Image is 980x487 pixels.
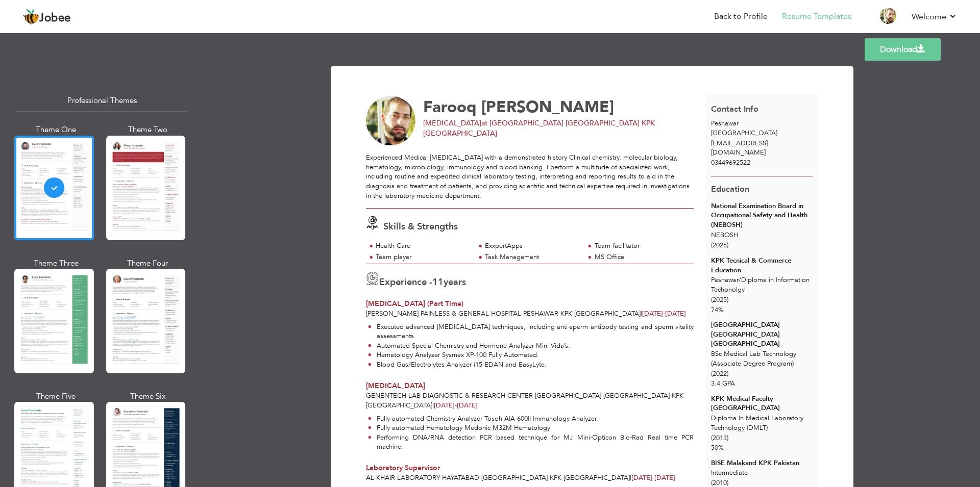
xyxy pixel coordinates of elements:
a: Download [865,38,941,61]
li: Automated Special Chemistry and Hormone Analyzer Mini Vida’s. [368,341,694,351]
span: (2022) [711,369,728,378]
span: - [455,401,457,410]
div: Theme Four [108,258,188,269]
div: Task Management [485,252,578,262]
span: | [641,309,642,318]
a: Welcome [912,11,957,23]
div: Theme Six [108,391,188,402]
span: Contact Info [711,104,758,115]
span: Intermediate [711,468,748,477]
span: Genentech Lab Diagnostic & Research Center [GEOGRAPHIC_DATA] [GEOGRAPHIC_DATA] KPK [GEOGRAPHIC_DATA] [366,391,683,410]
span: / [739,275,741,285]
img: No image [366,96,416,146]
span: Farooq [423,96,477,118]
a: Back to Profile [714,11,768,22]
div: Team facilitator [595,241,688,251]
span: Laboratory Supervisor [366,463,440,473]
span: at [GEOGRAPHIC_DATA] [GEOGRAPHIC_DATA] KPK [GEOGRAPHIC_DATA] [423,118,655,138]
span: (2013) [711,433,728,443]
div: Theme Five [16,391,96,402]
li: Fully automated Chemistry Analyzer Tosoh AIA 600II Immunology Analyzer. [368,414,694,424]
a: Jobee [23,9,71,25]
span: Peshawar [711,119,739,128]
span: Al-Khair Laboratory Hayatabad [GEOGRAPHIC_DATA] KPK [GEOGRAPHIC_DATA] [366,473,630,482]
div: KPK Medical Faculty [GEOGRAPHIC_DATA] [711,394,813,413]
div: Team player [376,252,469,262]
span: Peshawar Diploma in Information Techonolgy [711,275,810,294]
span: 11 [432,276,444,289]
span: [DATE] [642,309,686,318]
span: [DATE] [434,401,457,410]
span: (2025) [711,295,728,304]
div: Professional Themes [16,90,187,112]
li: Hematology Analyzer Sysmex XP-100 Fully Automated. [368,350,694,360]
span: | [432,401,434,410]
div: BISE Malakand KPK Pakistan [711,458,813,468]
div: ExxpertApps [485,241,578,251]
div: National Examination Board in Occupational Safety and Health (NEBOSH) [711,201,813,230]
img: Profile Img [880,8,896,24]
span: Experience - [379,276,432,289]
span: 3.4 GPA [711,379,735,388]
div: [GEOGRAPHIC_DATA] [GEOGRAPHIC_DATA] [GEOGRAPHIC_DATA] [711,320,813,349]
li: Blood Gas/Electrolytes Analyzer i15 EDAN and EasyLyte. [368,360,694,370]
span: [DATE] [642,309,665,318]
span: - [663,309,665,318]
a: Resume Templates [782,11,851,22]
span: [MEDICAL_DATA] (Part Time) [366,299,463,309]
div: KPK Tecnical & Commerce Education [711,256,813,275]
div: Experienced Medical [MEDICAL_DATA] with a demonstrated history Clinical chemistry, molecular biol... [366,153,694,200]
span: [DATE] [631,473,654,482]
span: | [630,473,631,482]
span: 74% [711,305,724,315]
span: [DATE] [631,473,675,482]
span: 50% [711,443,724,452]
span: [GEOGRAPHIC_DATA] [711,129,777,138]
div: Theme Two [108,124,188,135]
span: [PERSON_NAME] [481,96,614,118]
span: 03449692522 [711,158,750,167]
label: years [432,276,466,289]
div: Health Care [376,241,469,251]
span: (2025) [711,241,728,250]
span: [MEDICAL_DATA] [423,118,481,128]
span: [MEDICAL_DATA] [366,381,425,391]
li: Fully automated Hematology Medonic M32M Hematology [368,423,694,433]
span: Education [711,184,749,195]
span: Jobee [39,13,71,24]
div: Theme One [16,124,96,135]
img: jobee.io [23,9,39,25]
span: - [652,473,654,482]
span: BSc Medical Lab Technology (Associate Degree Program) [711,349,796,368]
span: [PERSON_NAME] Painless & General Hospital Peshawar KPK [GEOGRAPHIC_DATA] [366,309,641,318]
span: Diploma In Medical Laboratory Technology (DMLT) [711,414,803,432]
div: Theme Three [16,258,96,269]
span: [EMAIL_ADDRESS][DOMAIN_NAME] [711,139,768,158]
li: Executed advanced [MEDICAL_DATA] techniques, including anti-sperm antibody testing and sperm vita... [368,322,694,341]
li: Performing DNA/RNA detection PCR based technique for MJ Mini-Opticon Bio-Rad Real time PCR machine. [368,433,694,452]
span: [DATE] [434,401,478,410]
div: MS Office [595,252,688,262]
span: NEBOSH [711,230,738,240]
span: Skills & Strengths [383,220,458,233]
